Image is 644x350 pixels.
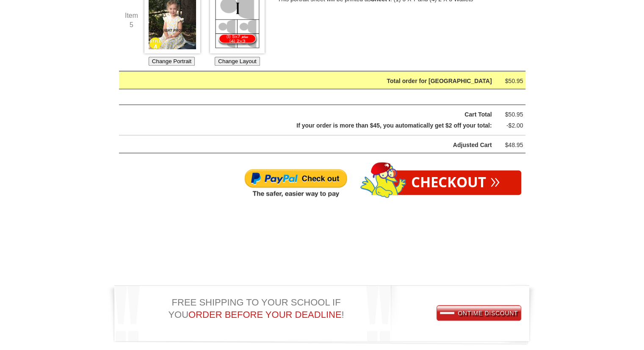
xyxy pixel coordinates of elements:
[498,109,523,120] div: $50.95
[390,170,521,195] a: Checkout»
[141,76,492,86] div: Total order for [GEOGRAPHIC_DATA]
[141,120,492,131] div: If your order is more than $45, you automatically get $2 off your total:
[106,290,364,322] div: FREE SHIPPING TO YOUR SCHOOL IF YOU !
[188,309,341,320] span: ORDER BEFORE YOUR DEADLINE
[141,140,492,150] div: Adjusted Cart
[437,306,521,320] a: ONTIME DISCOUNT
[215,57,260,66] button: Change Layout
[440,310,518,317] span: ONTIME DISCOUNT
[490,175,500,185] span: »
[119,11,144,29] div: Item 5
[141,109,492,120] div: Cart Total
[149,57,195,66] button: Change Portrait
[498,76,523,86] div: $50.95
[498,120,523,131] div: -$2.00
[244,168,348,199] img: Paypal
[498,140,523,150] div: $48.95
